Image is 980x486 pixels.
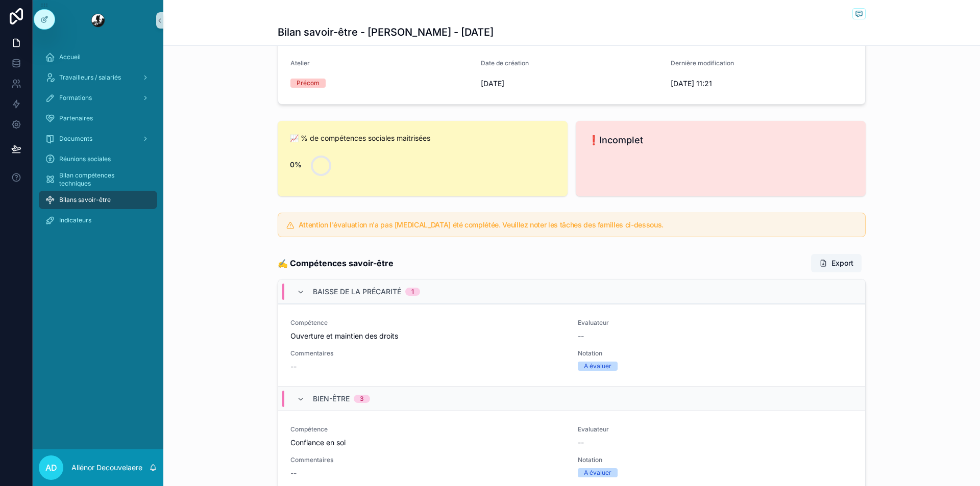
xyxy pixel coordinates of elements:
span: AD [45,462,57,474]
span: Documents [59,135,92,143]
span: [DATE] 11:21 [671,79,853,89]
span: Evaluateur [578,425,709,433]
div: A évaluer [584,362,611,371]
a: Bilan compétences techniques [39,170,157,189]
span: Date de création [481,59,529,67]
div: 0% [290,155,302,175]
span: 📈 % de compétences sociales maitrisées [290,133,555,143]
span: -- [290,468,297,478]
span: Baisse de la précarité [313,287,401,297]
p: Aliénor Decouvelaere [71,463,142,473]
span: Notation [578,456,853,464]
span: Notation [578,349,853,357]
span: Réunions sociales [59,155,111,163]
a: Formations [39,89,157,107]
span: [DATE] [481,79,663,89]
span: Ouverture et maintien des droits [290,331,398,341]
img: App logo [90,12,106,29]
a: Documents [39,130,157,148]
a: Réunions sociales [39,150,157,168]
span: Bilans savoir-être [59,196,111,204]
button: Export [811,254,862,272]
span: -- [290,362,297,372]
span: Partenaires [59,114,93,122]
div: scrollable content [33,41,163,243]
span: -- [578,438,584,448]
div: Précom [297,79,320,88]
span: Compétence [290,425,566,433]
span: Accueil [59,53,81,61]
div: A évaluer [584,468,611,477]
span: -- [578,331,584,341]
span: Compétence [290,319,566,327]
span: Commentaires [290,349,566,357]
span: Travailleurs / salariés [59,73,121,82]
span: Indicateurs [59,216,91,224]
span: Bilan compétences techniques [59,171,147,188]
a: Bilans savoir-être [39,191,157,209]
span: Evaluateur [578,319,709,327]
a: Accueil [39,48,157,66]
span: Bien-être [313,394,350,404]
div: 1 [411,288,414,296]
a: Travailleurs / salariés [39,68,157,87]
a: Indicateurs [39,211,157,229]
span: ❗Incomplet [588,133,853,147]
h1: Bilan savoir-être - [PERSON_NAME] - [DATE] [278,25,494,39]
span: Dernière modification [671,59,734,67]
span: Atelier [290,59,310,67]
span: Confiance en soi [290,438,346,448]
strong: ✍️ Compétences savoir-être [278,257,394,269]
span: Formations [59,94,92,102]
span: Commentaires [290,456,566,464]
h5: Attention l'évaluation n'a pas encore été complétée. Veuillez noter les tâches des familles ci-de... [299,221,857,228]
a: Partenaires [39,109,157,127]
div: 3 [360,395,364,403]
